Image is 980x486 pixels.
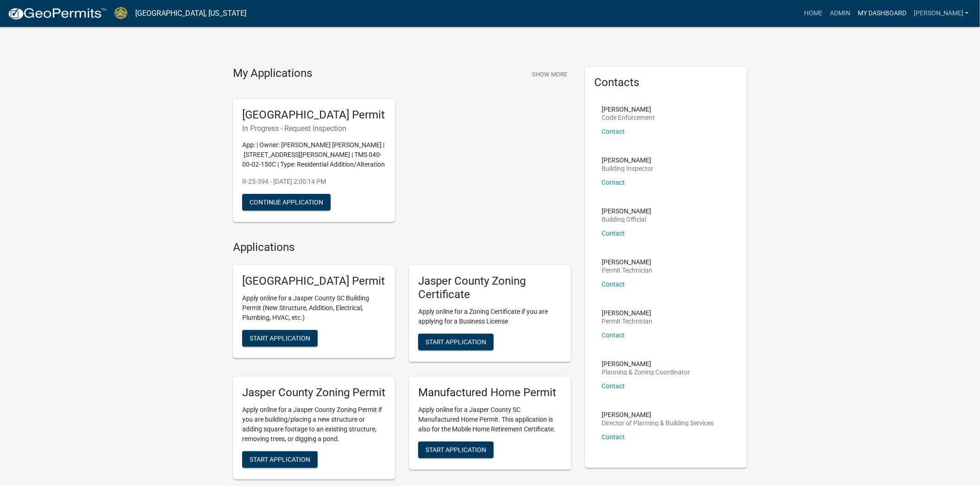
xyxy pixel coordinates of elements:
[602,411,714,418] p: [PERSON_NAME]
[602,259,653,265] p: [PERSON_NAME]
[418,307,562,326] p: Apply online for a Zoning Certificate if you are applying for a Business License
[602,331,625,339] a: Contact
[602,310,653,316] p: [PERSON_NAME]
[602,267,653,274] p: Permit Technician
[418,386,562,399] h5: Manufactured Home Permit
[242,330,318,347] button: Start Application
[528,67,571,82] button: Show More
[602,128,625,135] a: Contact
[242,405,386,444] p: Apply online for a Jasper County Zoning Permit if you are building/placing a new structure or add...
[242,140,386,169] p: App: | Owner: [PERSON_NAME] [PERSON_NAME] | [STREET_ADDRESS][PERSON_NAME] | TMS 040-00-02-150C | ...
[910,5,973,22] a: [PERSON_NAME]
[114,7,128,19] img: Jasper County, South Carolina
[854,5,910,22] a: My Dashboard
[602,179,625,186] a: Contact
[418,274,562,301] h5: Jasper County Zoning Certificate
[242,124,386,133] h6: In Progress - Request Inspection
[602,157,653,163] p: [PERSON_NAME]
[242,386,386,399] h5: Jasper County Zoning Permit
[602,382,625,390] a: Contact
[594,76,738,89] h5: Contacts
[233,241,571,254] h4: Applications
[800,5,826,22] a: Home
[602,433,625,441] a: Contact
[242,274,386,288] h5: [GEOGRAPHIC_DATA] Permit
[426,446,486,453] span: Start Application
[426,338,486,345] span: Start Application
[826,5,854,22] a: Admin
[242,451,318,468] button: Start Application
[602,369,690,375] p: Planning & Zoning Coordinator
[602,216,651,223] p: Building Official
[418,334,494,350] button: Start Application
[602,114,655,121] p: Code Enforcement
[250,455,310,463] span: Start Application
[602,208,651,214] p: [PERSON_NAME]
[602,230,625,237] a: Contact
[602,280,625,288] a: Contact
[250,335,310,342] span: Start Application
[602,420,714,426] p: Director of Planning & Building Services
[418,405,562,434] p: Apply online for a Jasper County SC Manufactured Home Permit. This application is also for the Mo...
[233,67,312,81] h4: My Applications
[242,177,386,187] p: R-25-394 - [DATE] 2:00:14 PM
[602,318,653,324] p: Permit Technician
[242,108,386,122] h5: [GEOGRAPHIC_DATA] Permit
[602,361,690,367] p: [PERSON_NAME]
[602,106,655,112] p: [PERSON_NAME]
[242,293,386,323] p: Apply online for a Jasper County SC Building Permit (New Structure, Addition, Electrical, Plumbin...
[135,6,246,21] a: [GEOGRAPHIC_DATA], [US_STATE]
[418,442,494,458] button: Start Application
[602,165,653,172] p: Building Inspector
[242,194,331,211] button: Continue Application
